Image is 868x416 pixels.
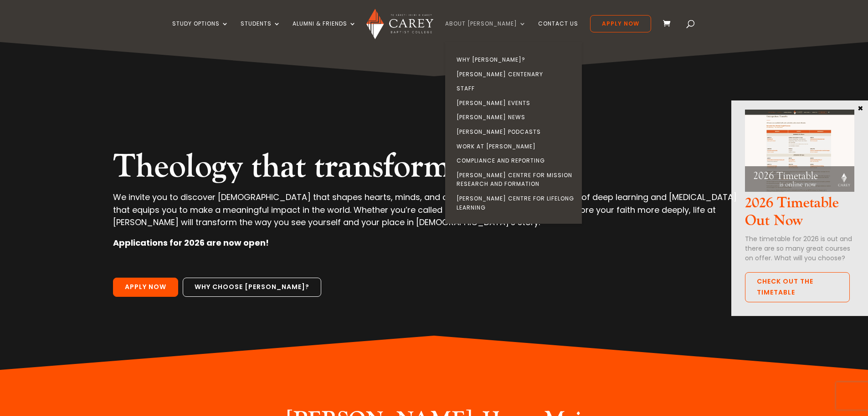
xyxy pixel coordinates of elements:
a: Why choose [PERSON_NAME]? [183,278,321,297]
a: Apply Now [113,278,178,297]
a: [PERSON_NAME] Events [447,96,584,111]
button: Close [856,104,865,112]
a: Work at [PERSON_NAME] [447,139,584,154]
a: [PERSON_NAME] Podcasts [447,125,584,139]
a: Students [241,21,281,42]
a: [PERSON_NAME] Centre for Mission Research and Formation [447,168,584,191]
h3: 2026 Timetable Out Now [745,195,854,234]
a: Alumni & Friends [293,21,356,42]
a: Check out the Timetable [745,272,850,302]
a: Compliance and Reporting [447,153,584,168]
img: 2026 Timetable [745,110,854,192]
h2: Theology that transforms [113,147,755,191]
a: Contact Us [538,21,578,42]
p: The timetable for 2026 is out and there are so many great courses on offer. What will you choose? [745,234,854,263]
a: [PERSON_NAME] Centenary [447,67,584,82]
strong: Applications for 2026 are now open! [113,237,269,248]
p: We invite you to discover [DEMOGRAPHIC_DATA] that shapes hearts, minds, and communities and begin... [113,191,755,237]
a: 2026 Timetable [745,184,854,195]
a: Why [PERSON_NAME]? [447,53,584,67]
img: Carey Baptist College [366,9,433,39]
a: Apply Now [590,15,651,32]
a: [PERSON_NAME] Centre for Lifelong Learning [447,191,584,215]
a: Staff [447,81,584,96]
a: [PERSON_NAME] News [447,110,584,125]
a: Study Options [172,21,229,42]
a: About [PERSON_NAME] [445,21,526,42]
